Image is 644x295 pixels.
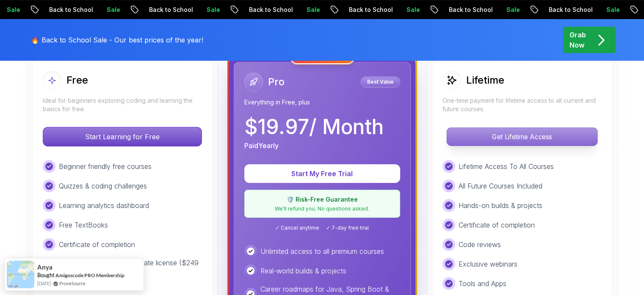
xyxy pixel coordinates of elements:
[459,200,542,211] p: Hands-on builds & projects
[250,195,395,204] p: 🛡️ Risk-Free Guarantee
[296,6,323,14] p: Sale
[59,258,202,278] p: 3 months IntelliJ IDEA Ultimate license ($249 value)
[447,128,597,146] p: Get Lifetime Access
[466,73,504,87] h2: Lifetime
[37,272,55,278] span: Bought
[275,225,319,231] span: ✓ Cancel anytime
[239,6,296,14] p: Back to School
[539,6,596,14] p: Back to School
[326,225,369,231] span: ✓ 7-day free trial
[396,6,423,14] p: Sale
[244,140,279,151] p: Paid Yearly
[362,78,399,86] p: Best Value
[442,132,602,141] a: Get Lifetime Access
[7,261,34,288] img: provesource social proof notification image
[139,6,196,14] p: Back to School
[59,200,149,211] p: Learning analytics dashboard
[496,6,523,14] p: Sale
[459,161,554,171] p: Lifetime Access To All Courses
[596,6,623,14] p: Sale
[196,6,224,14] p: Sale
[55,272,124,279] a: Amigoscode PRO Membership
[59,280,86,287] a: ProveSource
[244,164,400,183] button: Start My Free Trial
[43,127,202,146] p: Start Learning for Free
[459,259,517,269] p: Exclusive webinars
[43,132,202,141] a: Start Learning for Free
[459,239,501,250] p: Code reviews
[59,220,108,230] p: Free TextBooks
[97,6,124,14] p: Sale
[268,75,285,89] h2: Pro
[43,127,202,146] button: Start Learning for Free
[244,117,384,137] p: $ 19.97 / Month
[446,127,597,146] button: Get Lifetime Access
[244,169,400,178] a: Start My Free Trial
[37,280,51,287] span: [DATE]
[442,96,602,113] p: One-time payment for lifetime access to all current and future courses.
[66,73,88,87] h2: Free
[43,96,202,113] p: Ideal for beginners exploring coding and learning the basics for free.
[37,264,53,271] span: Anya
[260,266,346,276] p: Real-world builds & projects
[254,169,390,179] p: Start My Free Trial
[59,239,135,250] p: Certificate of completion
[250,205,395,212] p: We'll refund you. No questions asked.
[39,6,97,14] p: Back to School
[459,181,542,191] p: All Future Courses Included
[459,220,535,230] p: Certificate of completion
[59,161,152,171] p: Beginner friendly free courses
[260,246,384,256] p: Unlimited access to all premium courses
[31,35,203,45] p: 🔥 Back to School Sale - Our best prices of the year!
[439,6,496,14] p: Back to School
[569,30,586,50] p: Grab Now
[244,98,400,107] p: Everything in Free, plus
[59,181,147,191] p: Quizzes & coding challenges
[459,278,506,289] p: Tools and Apps
[339,6,396,14] p: Back to School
